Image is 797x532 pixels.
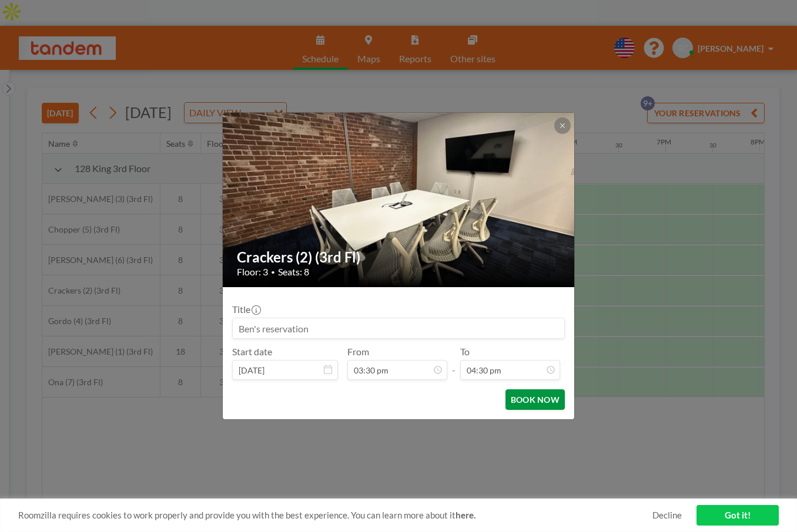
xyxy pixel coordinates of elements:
label: Start date [232,346,272,358]
input: Ben's reservation [233,318,564,338]
button: BOOK NOW [505,389,565,410]
span: - [452,350,456,376]
label: To [460,346,470,358]
img: 537.jpg [223,68,575,332]
a: Got it! [696,505,779,526]
span: Floor: 3 [237,266,268,278]
a: here. [456,510,475,520]
span: Roomzilla requires cookies to work properly and provide you with the best experience. You can lea... [18,510,652,521]
label: From [347,346,369,358]
label: Title [232,304,260,315]
span: • [271,268,275,277]
span: Seats: 8 [278,266,309,278]
h2: Crackers (2) (3rd Fl) [237,248,561,266]
a: Decline [652,510,682,521]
